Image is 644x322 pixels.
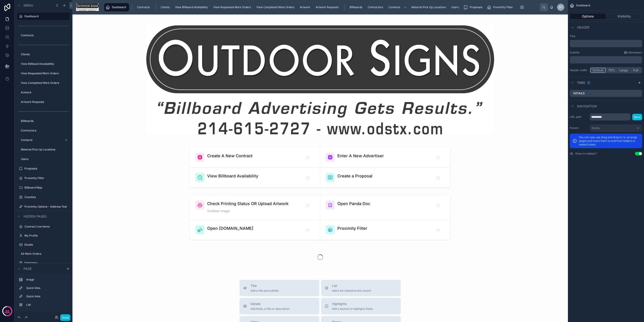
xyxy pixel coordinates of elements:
[24,176,67,180] label: Proximity Filter
[577,25,589,30] span: Header
[606,13,642,19] button: Visibility
[21,100,67,104] label: Artwork Requests
[298,3,313,11] a: Artwork
[485,3,516,11] a: Proximity Filter
[21,157,67,161] a: Users
[250,302,290,306] span: Details
[493,5,513,9] span: Proximity Filter
[570,34,642,38] label: Title
[630,68,642,73] button: Full
[350,5,362,9] span: Billboards
[300,5,310,9] span: Artwork
[21,119,67,123] label: Billboards
[577,80,585,85] span: Tabs
[21,138,61,142] label: Contacts
[21,53,67,56] label: Clients
[211,3,254,11] a: View Requested Work Orders
[135,3,153,11] a: Contracts
[60,314,70,321] button: Done
[632,114,642,120] button: Save
[159,3,173,11] a: Clients
[617,68,630,73] button: Large
[570,126,588,130] label: Parent
[250,289,279,293] span: Add a title and subtitle
[590,124,642,132] button: None
[570,56,642,63] div: scrollable content
[24,225,67,228] label: Contract Line Items
[313,3,342,11] a: Artwork Requests
[628,51,642,54] span: Markdown
[24,243,67,247] label: Emails
[24,234,67,237] label: My Profile
[386,3,409,11] a: Contacts
[104,3,129,11] a: Dashboard
[21,148,67,151] label: Material Pick Up Locations
[573,92,585,95] label: Details
[606,68,617,73] button: 75%
[462,3,485,11] a: Proposals
[24,195,67,199] label: Counties
[590,68,606,73] button: Default
[332,307,373,311] span: Add a section to highlights fields
[5,309,9,313] p: 32
[175,5,208,9] span: View Billboard Availability
[213,5,251,9] span: View Requested Work Orders
[26,286,66,290] label: Quick links
[451,5,459,9] span: Users
[24,205,67,208] label: Proximity Options - Address Test
[316,5,339,9] span: Artwork Requests
[368,5,383,9] span: Contractors
[24,186,67,189] label: Billboard Map
[21,252,67,256] label: All Work Orders
[240,280,319,296] button: TitleAdd a title and subtitle
[470,5,482,9] span: Proposals
[24,167,67,170] label: Proposals
[21,34,67,37] label: Contracts
[570,115,588,119] label: URL path
[24,261,67,265] label: Designers
[592,126,600,130] span: None
[347,3,365,11] a: Billboards
[5,311,10,314] p: days
[254,3,298,11] a: View Completed Work Orders
[575,152,597,155] label: Show in sidebar?
[321,298,401,314] button: HighlightsAdd a section to highlights fields
[577,104,597,109] span: Navigation
[579,136,639,146] p: You can now use drag and drop to re-arrange pages and move them to and from folders or nested views
[411,5,446,9] span: Material Pick Up Locations
[256,5,294,9] span: View Completed Work Orders
[250,307,290,311] span: Add fields, a title or description
[559,5,563,9] span: DT
[26,278,66,281] label: Image
[570,40,642,47] div: scrollable content
[76,4,99,11] img: App logo
[332,283,371,288] span: List
[21,72,67,75] label: View Requested Work Orders
[240,298,319,314] button: DetailsAdd fields, a title or description
[624,51,642,54] a: Markdown
[449,3,462,11] a: Users
[570,51,579,54] label: Subtitle
[570,68,588,72] label: Header width
[21,62,67,66] label: View Billboard Availability
[389,5,400,9] span: Contacts
[21,91,67,94] label: Artwork
[332,289,371,293] span: Add a list related to this record
[24,214,47,219] span: Hidden pages
[570,13,606,19] button: Options
[409,3,449,11] a: Material Pick Up Locations
[24,266,32,271] span: Page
